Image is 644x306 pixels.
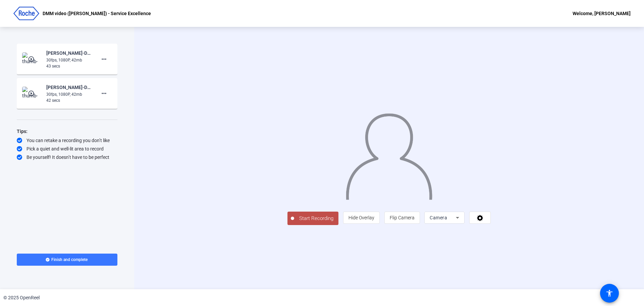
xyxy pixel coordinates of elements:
div: You can retake a recording you don’t like [17,137,117,144]
mat-icon: play_circle_outline [28,90,36,97]
img: OpenReel logo [13,7,39,20]
mat-icon: more_horiz [100,55,108,63]
div: 43 secs [46,63,91,69]
div: Be yourself! It doesn’t have to be perfect [17,154,117,161]
img: overlay [345,108,433,200]
div: 42 secs [46,97,91,103]
span: Finish and complete [51,257,88,262]
button: Finish and complete [17,254,117,266]
img: thumb-nail [22,87,42,100]
div: [PERSON_NAME]-DMM video -[PERSON_NAME]- - Service Excel-DMM video -[PERSON_NAME]- - Service Excel... [46,49,91,57]
div: Tips: [17,127,117,135]
img: thumb-nail [22,52,42,66]
mat-icon: more_horiz [100,89,108,97]
button: Start Recording [287,212,338,225]
button: Flip Camera [384,212,420,224]
button: Hide Overlay [343,212,380,224]
div: 30fps, 1080P, 42mb [46,57,91,63]
div: © 2025 OpenReel [3,294,40,301]
span: Start Recording [294,215,338,222]
div: Welcome, [PERSON_NAME] [573,9,631,17]
mat-icon: play_circle_outline [28,56,36,62]
span: Flip Camera [390,215,415,220]
div: Pick a quiet and well-lit area to record [17,145,117,152]
span: Camera [430,215,447,220]
mat-icon: accessibility [605,289,613,297]
span: Hide Overlay [348,215,374,220]
p: DMM video ([PERSON_NAME]) - Service Excellence [43,9,151,17]
div: [PERSON_NAME]-DMM video -[PERSON_NAME]- - Service Excel-DMM video -[PERSON_NAME]- - Service Excel... [46,83,91,91]
div: 30fps, 1080P, 42mb [46,91,91,97]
